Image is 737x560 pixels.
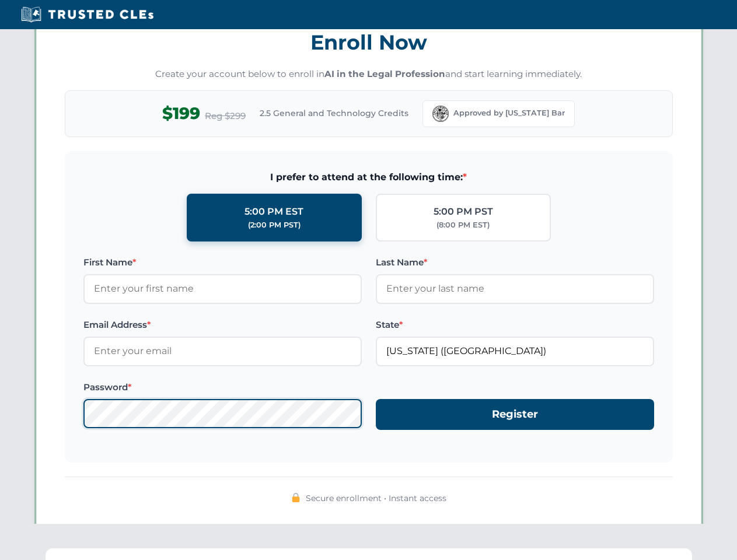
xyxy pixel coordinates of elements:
[376,318,654,332] label: State
[65,68,673,81] p: Create your account below to enroll in and start learning immediately.
[432,106,449,122] img: Florida Bar
[205,109,246,123] span: Reg $299
[453,107,565,119] span: Approved by [US_STATE] Bar
[83,337,362,366] input: Enter your email
[83,380,362,394] label: Password
[324,68,445,79] strong: AI in the Legal Profession
[244,204,303,219] div: 5:00 PM EST
[18,6,157,23] img: Trusted CLEs
[376,274,654,303] input: Enter your last name
[83,170,654,185] span: I prefer to attend at the following time:
[306,492,446,505] span: Secure enrollment • Instant access
[65,24,673,61] h3: Enroll Now
[291,493,301,502] img: 🔒
[248,219,301,231] div: (2:00 PM PST)
[376,256,654,269] label: Last Name
[434,204,493,219] div: 5:00 PM PST
[376,337,654,366] input: Florida (FL)
[83,256,362,269] label: First Name
[260,107,408,120] span: 2.5 General and Technology Credits
[162,100,200,127] span: $199
[83,274,362,303] input: Enter your first name
[376,399,654,430] button: Register
[436,219,490,231] div: (8:00 PM EST)
[83,318,362,332] label: Email Address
